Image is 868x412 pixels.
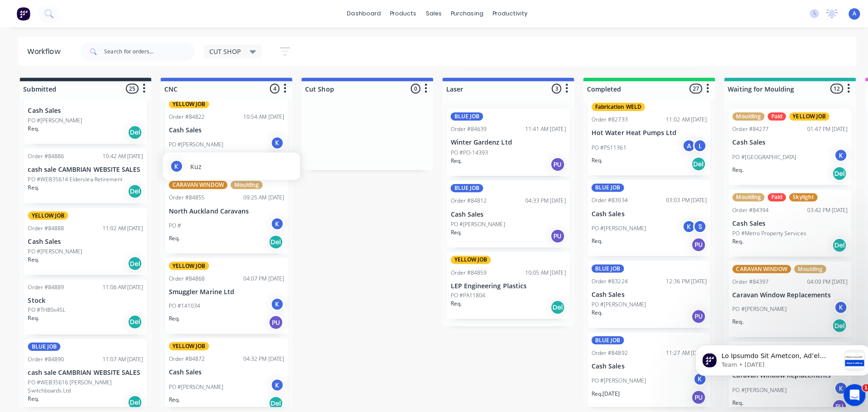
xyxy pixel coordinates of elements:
[242,352,282,360] div: 04:32 PM [DATE]
[727,263,785,271] div: CARAVAN WINDOW
[28,366,142,374] p: cash sale CAMBRIAN WEBSITE SALES
[727,303,781,311] p: PO #[PERSON_NAME]
[447,183,479,191] div: BLUE JOB
[762,192,780,200] div: Paid
[447,138,562,145] p: Winter Gardenz Ltd
[587,235,598,243] p: Req.
[168,140,222,148] p: PO #[PERSON_NAME]
[168,179,226,188] div: CARAVAN WINDOW
[28,210,68,218] div: YELLOW JOB
[28,304,65,312] p: PO #TH80x45L
[521,124,562,132] div: 11:41 AM [DATE]
[127,312,141,327] div: Del
[826,396,840,411] div: PU
[168,339,207,348] div: YELLOW JOB
[168,220,180,228] p: PO #
[340,7,383,20] a: dashboard
[587,115,623,123] div: Order #82733
[168,300,199,308] p: PO #141034
[801,124,841,132] div: 01:47 PM [DATE]
[28,116,82,124] p: PO #[PERSON_NAME]
[168,272,203,281] div: Order #84868
[828,147,841,161] div: K
[801,276,841,284] div: 04:09 PM [DATE]
[688,218,701,232] div: S
[587,275,623,283] div: Order #83224
[587,223,641,231] p: PO #[PERSON_NAME]
[447,297,458,305] p: Req.
[587,334,619,342] div: BLUE JOB
[28,165,142,172] p: cash sale CAMBRIAN WEBSITE SALES
[168,286,282,294] p: Smuggler Marine Ltd
[24,76,146,143] div: Cash SalesPO #[PERSON_NAME]Req.Del
[444,179,565,246] div: BLUE JOBOrder #8481204:33 PM [DATE]Cash SalesPO #[PERSON_NAME]Req.PU
[266,233,281,247] div: Del
[268,135,282,149] div: K
[447,111,479,120] div: BLUE JOB
[24,277,146,332] div: Order #8488911:06 AM [DATE]StockPO #TH80x45LReq.Del
[444,108,565,174] div: BLUE JOBOrder #8463911:41 AM [DATE]Winter Gardenz LtdPO #PO-14393Req.PU
[447,124,483,132] div: Order #84639
[168,192,203,200] div: Order #84855
[521,195,562,204] div: 04:33 PM [DATE]
[484,7,528,20] div: productivity
[168,158,182,172] div: K
[587,142,621,150] p: PO #PS11361
[266,393,281,407] div: Del
[242,112,282,120] div: 10:54 AM [DATE]
[28,246,82,254] p: PO #[PERSON_NAME]
[127,124,141,139] div: Del
[587,289,701,296] p: Cash Sales
[28,295,142,302] p: Stock
[587,155,598,163] p: Req.
[28,223,64,231] div: Order #84888
[28,375,142,392] p: PO #WEB35616 [PERSON_NAME] Switchboards Ltd
[677,218,690,232] div: K
[727,138,841,145] p: Cash Sales
[688,138,701,151] div: L
[28,182,39,190] p: Req.
[28,312,39,320] p: Req.
[856,381,863,388] span: 1
[723,108,845,184] div: MouldingPaidYELLOW JOBOrder #8427701:47 PM [DATE]Cash SalesPO #[GEOGRAPHIC_DATA]KReq.Del
[727,152,790,160] p: PO #[GEOGRAPHIC_DATA]
[168,126,282,133] p: Cash Sales
[727,396,738,404] p: Req.
[727,289,841,297] p: Caravan Window Replacements
[727,124,763,132] div: Order #84277
[583,330,705,406] div: BLUE JOBOrder #8489211:27 AM [DATE]Cash SalesPO #[PERSON_NAME]KReq.[DATE]PU
[16,7,30,20] img: Factory
[28,174,122,182] p: PO #WEB35614 Elderslea Retirement
[28,106,142,114] p: Cash Sales
[444,250,565,317] div: YELLOW JOBOrder #8485910:05 AM [DATE]LEP Engineering PlasticsPO #PA11804Req.Del
[229,179,261,188] div: Moulding
[677,138,690,151] div: A
[28,151,64,159] div: Order #84886
[661,195,701,203] div: 03:03 PM [DATE]
[583,98,705,174] div: Fabrication WELDOrder #8273311:02 AM [DATE]Hot Water Heat Pumps LtdPO #PS11361ALReq.Del
[583,259,705,325] div: BLUE JOBOrder #8322412:36 PM [DATE]Cash SalesPO #[PERSON_NAME]Req.PU
[447,289,482,297] p: PO #PA11804
[168,312,178,320] p: Req.
[686,307,700,321] div: PU
[168,393,178,401] p: Req.
[727,192,759,200] div: Moulding
[127,392,141,407] div: Del
[28,254,39,262] p: Req.
[583,179,705,254] div: BLUE JOBOrder #8303403:03 PM [DATE]Cash SalesPO #[PERSON_NAME]KSReq.PU
[168,99,207,107] div: YELLOW JOB
[28,124,39,132] p: Req.
[846,10,850,18] span: A
[447,209,562,217] p: Cash Sales
[443,7,484,20] div: purchasing
[447,147,484,155] p: PO #PO-14393
[168,352,203,360] div: Order #84872
[102,151,142,159] div: 10:42 AM [DATE]
[127,183,141,197] div: Del
[686,387,700,402] div: PU
[686,155,700,170] div: Del
[587,195,623,203] div: Order #83034
[727,315,738,324] p: Req.
[28,392,39,400] p: Req.
[164,256,286,332] div: YELLOW JOBOrder #8486804:07 PM [DATE]Smuggler Marine LtdPO #141034KReq.PU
